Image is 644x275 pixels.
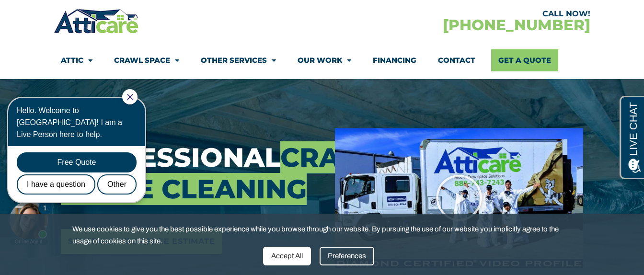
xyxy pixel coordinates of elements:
[263,247,311,265] div: Accept All
[38,116,42,124] span: 1
[438,49,475,71] a: Contact
[23,8,77,20] span: Opens a chat window
[12,64,132,84] div: Free Quote
[117,1,133,16] div: Close Chat
[5,88,158,246] iframe: Chat Invitation
[491,49,558,71] a: Get A Quote
[322,10,590,18] div: CALL NOW!
[201,49,276,71] a: Other Services
[5,113,43,151] div: Need help? Chat with us now!
[92,86,132,106] div: Other
[122,6,128,12] a: Close Chat
[61,141,386,205] span: Crawl Space Cleaning
[5,150,43,157] div: Online Agent
[373,49,416,71] a: Financing
[320,247,374,265] div: Preferences
[12,16,132,52] div: Hello. Welcome to [GEOGRAPHIC_DATA]! I am a Live Person here to help.
[61,142,321,205] h3: Professional
[12,86,91,106] div: I have a question
[435,174,483,222] div: Play Video
[61,49,583,71] nav: Menu
[61,49,92,71] a: Attic
[298,49,351,71] a: Our Work
[114,49,179,71] a: Crawl Space
[72,223,564,247] span: We use cookies to give you the best possible experience while you browse through our website. By ...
